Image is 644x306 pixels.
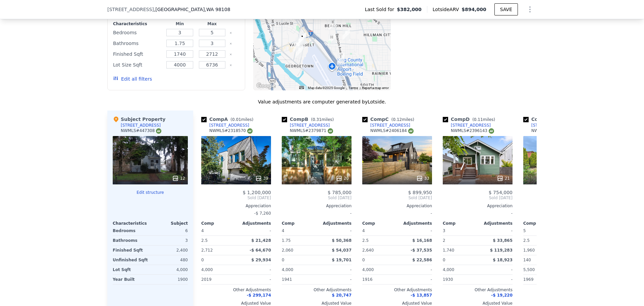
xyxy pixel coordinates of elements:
div: 480 [152,255,188,265]
div: Subject [150,221,188,226]
div: Adjusted Value [523,301,593,306]
div: Comp [362,221,397,226]
span: 5 [523,228,526,233]
span: -$ 64,670 [250,248,271,253]
div: Adjusted Value [201,301,271,306]
div: Comp A [201,116,256,123]
span: $ 54,037 [332,248,352,253]
div: Comp B [282,116,336,123]
div: Adjustments [317,221,352,226]
span: $ 18,923 [493,258,513,262]
div: Other Adjustments [362,287,432,293]
span: 1,960 [523,248,535,253]
span: Sold [DATE] [362,195,432,201]
button: Clear [229,42,232,45]
div: 1916 [362,275,396,284]
div: - [318,275,352,284]
span: 3 [443,228,445,233]
div: Adjusted Value [443,301,513,306]
span: 4,000 [362,267,374,272]
div: Comp [523,221,558,226]
div: 2307 S Graham St [328,34,335,45]
div: - [479,275,513,284]
span: [STREET_ADDRESS] [107,6,154,13]
div: - [479,265,513,274]
span: Sold [DATE] [523,195,593,201]
span: ( miles) [308,117,336,122]
div: - [318,226,352,235]
img: NWMLS Logo [156,128,161,134]
span: $ 754,000 [489,190,513,195]
div: NWMLS # 447308 [121,128,161,134]
span: $894,000 [462,7,486,12]
div: Appreciation [282,203,352,209]
div: NWMLS # 2318570 [209,128,253,134]
span: -$ 19,220 [491,293,513,298]
div: Lot Size Sqft [113,60,162,70]
div: 6242 Flora Ave S [299,33,306,44]
div: 4,000 [152,265,188,274]
div: - [237,226,271,235]
div: Appreciation [201,203,271,209]
span: 4 [362,228,365,233]
div: Characteristics [113,21,162,27]
span: $ 21,428 [251,238,271,243]
div: Appreciation [523,203,593,209]
span: $ 19,701 [332,258,352,262]
span: -$ 299,174 [247,293,271,298]
span: 4 [282,228,284,233]
button: Show Options [523,3,537,16]
div: Bathrooms [113,39,162,48]
div: 2.5 [362,236,396,245]
span: Map data ©2025 Google [308,86,344,90]
span: , WA 98108 [205,7,230,12]
div: [STREET_ADDRESS] [531,123,571,128]
button: Keyboard shortcuts [299,86,304,89]
img: NWMLS Logo [489,128,494,134]
a: [STREET_ADDRESS] [282,123,330,128]
a: [STREET_ADDRESS] [443,123,491,128]
span: 2,640 [362,248,374,253]
span: ( miles) [389,117,417,122]
div: Other Adjustments [201,287,271,293]
div: - [398,265,432,274]
span: $ 899,950 [408,190,432,195]
div: [STREET_ADDRESS] [209,123,249,128]
div: 20 [336,175,349,182]
span: 0 [443,258,445,262]
div: Adjusted Value [282,301,352,306]
button: Clear [229,64,232,67]
a: [STREET_ADDRESS] [201,123,249,128]
button: Edit all filters [113,76,152,82]
span: $ 785,000 [328,190,352,195]
span: 4,000 [282,267,293,272]
div: - [237,275,271,284]
span: 0.31 [313,117,322,122]
div: Finished Sqft [113,246,149,255]
div: Comp [201,221,236,226]
button: Clear [229,53,232,56]
span: 0.12 [393,117,402,122]
div: 1900 [152,275,188,284]
span: $ 20,747 [332,293,352,298]
div: Comp C [362,116,417,123]
div: Comp D [443,116,498,123]
div: Max [197,21,227,27]
div: Bedrooms [113,226,149,235]
span: 2,712 [201,248,213,253]
div: 6625 Carleton Ave S [293,41,301,52]
div: NWMLS # 2406184 [370,128,414,134]
div: - [398,226,432,235]
div: Lot Sqft [113,265,149,274]
div: 7070 Covello Dr S [337,53,344,65]
button: Edit structure [113,190,188,195]
div: [STREET_ADDRESS] [370,123,410,128]
a: Open this area in Google Maps (opens a new window) [255,82,277,90]
div: - [398,275,432,284]
span: $ 29,934 [251,258,271,262]
span: 0.01 [232,117,241,122]
span: 0 [282,258,284,262]
span: 4,000 [201,267,213,272]
div: 2,400 [152,246,188,255]
div: - [479,226,513,235]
